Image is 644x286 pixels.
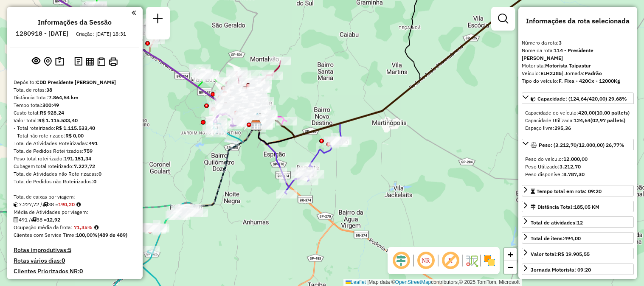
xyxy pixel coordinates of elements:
div: Distância Total: [531,203,599,211]
div: Total de rotas: [14,86,136,94]
a: Zoom in [504,248,517,261]
div: Peso: (3.212,70/12.000,00) 26,77% [522,152,634,182]
div: Veículo: [522,70,634,77]
button: Centralizar mapa no depósito ou ponto de apoio [42,55,53,68]
div: Total de Pedidos não Roteirizados: [14,178,136,185]
a: Zoom out [504,261,517,274]
i: Total de rotas [31,217,37,222]
strong: 8.787,30 [563,171,585,177]
strong: 124,64 [574,117,591,123]
a: Total de atividades:12 [522,216,634,228]
a: Leaflet [346,279,366,285]
strong: 7.864,54 km [48,94,79,101]
img: Cross PA [251,120,262,131]
strong: 494,00 [564,235,581,241]
strong: F. Fixa - 420Cx - 12000Kg [559,78,620,84]
span: Ocultar deslocamento [391,250,411,271]
strong: (489 de 489) [98,232,127,238]
strong: 3 [559,39,562,46]
strong: 190,20 [58,201,75,207]
img: CDD Presidente Prudente [250,120,262,131]
strong: 71,35% [74,224,93,230]
div: Peso total roteirizado: [14,155,136,163]
span: Peso do veículo: [525,156,588,162]
div: Valor total: [14,117,136,124]
strong: 759 [84,148,93,154]
div: Capacidade Utilizada: [525,117,630,124]
button: Logs desbloquear sessão [73,55,84,68]
div: Média de Atividades por viagem: [14,208,136,216]
i: Meta Caixas/viagem: 210,30 Diferença: -20,10 [76,202,81,207]
a: Capacidade: (124,64/420,00) 29,68% [522,93,634,104]
a: Valor total:R$ 19.905,55 [522,248,634,259]
span: − [508,262,513,272]
strong: (10,00 pallets) [595,109,630,116]
strong: 5 [68,246,71,254]
div: Criação: [DATE] 18:31 [73,30,129,38]
div: Total de itens: [531,235,581,242]
strong: 191.151,34 [64,155,91,162]
div: Custo total: [14,109,136,117]
div: Motorista: [522,62,634,70]
strong: ELH2J85 [540,70,562,76]
strong: 38 [46,87,52,93]
span: Capacidade: (124,64/420,00) 29,68% [537,95,627,102]
i: Total de rotas [42,202,48,207]
strong: R$ 1.115.533,40 [56,125,95,131]
img: Fads [252,113,263,124]
h4: Rotas vários dias: [14,257,136,264]
h4: Clientes Priorizados NR: [14,268,136,275]
strong: 3.212,70 [560,163,581,170]
div: Jornada Motorista: 09:20 [531,266,591,274]
div: Nome da rota: [522,47,634,62]
a: Clique aqui para minimizar o painel [132,8,136,17]
button: Exibir sessão original [30,55,42,68]
strong: R$ 1.115.533,40 [38,117,78,123]
strong: 114 - Presidente [PERSON_NAME] [522,47,593,61]
a: Distância Total:185,05 KM [522,201,634,212]
strong: 0 [62,257,65,264]
div: Espaço livre: [525,124,630,132]
div: 491 / 38 = [14,216,136,224]
span: Total de atividades: [531,219,583,226]
div: Total de Atividades não Roteirizadas: [14,170,136,178]
strong: CDD Presidente [PERSON_NAME] [36,79,116,85]
button: Painel de Sugestão [53,55,66,68]
div: Valor total: [531,250,590,258]
div: Capacidade: (124,64/420,00) 29,68% [522,106,634,135]
strong: 420,00 [578,109,595,116]
div: Total de Pedidos Roteirizados: [14,147,136,155]
div: Total de Atividades Roteirizadas: [14,140,136,147]
div: Cubagem total roteirizado: [14,163,136,170]
span: Ocultar NR [416,250,436,271]
a: Peso: (3.212,70/12.000,00) 26,77% [522,139,634,150]
span: + [508,249,513,260]
strong: 7.227,72 [74,163,95,169]
a: Jornada Motorista: 09:20 [522,264,634,275]
i: Cubagem total roteirizado [14,202,19,207]
span: Exibir rótulo [440,250,461,271]
strong: R$ 0,00 [65,132,84,139]
span: Ocupação média da frota: [14,224,72,230]
a: OpenStreetMap [395,279,431,285]
button: Visualizar Romaneio [96,56,107,68]
h4: Informações da rota selecionada [522,17,634,25]
div: Peso Utilizado: [525,163,630,171]
div: Total de caixas por viagem: [14,193,136,201]
strong: R$ 928,24 [40,109,64,116]
h4: Rotas improdutivas: [14,247,136,254]
span: Peso: (3.212,70/12.000,00) 26,77% [539,142,624,148]
div: Depósito: [14,79,136,86]
strong: Motorista Taipastur [545,62,591,69]
h4: Informações da Sessão [38,18,112,26]
div: Tipo do veículo: [522,77,634,85]
h6: 1280918 - [DATE] [16,30,68,37]
a: Total de itens:494,00 [522,232,634,244]
strong: 0 [98,171,101,177]
em: Média calculada utilizando a maior ocupação (%Peso ou %Cubagem) de cada rota da sessão. Rotas cro... [94,225,98,230]
strong: 12 [577,219,583,226]
i: Total de Atividades [14,217,19,222]
span: 185,05 KM [574,204,599,210]
div: Map data © contributors,© 2025 TomTom, Microsoft [343,279,522,286]
a: Exibir filtros [495,10,512,27]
